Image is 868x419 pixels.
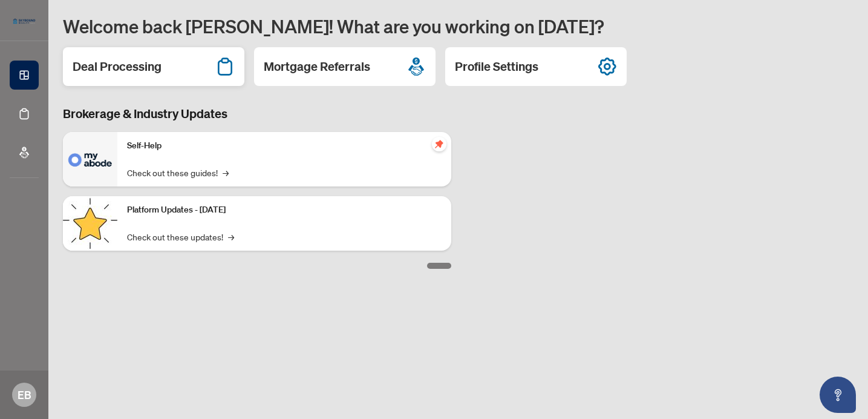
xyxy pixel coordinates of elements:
[63,105,451,122] h3: Brokerage & Industry Updates
[455,58,538,75] h2: Profile Settings
[820,377,856,413] button: Open asap
[63,196,117,251] img: Platform Updates - September 16, 2025
[63,132,117,186] img: Self-Help
[127,203,442,217] p: Platform Updates - [DATE]
[73,58,162,75] h2: Deal Processing
[127,166,229,179] a: Check out these guides!→
[127,139,442,153] p: Self-Help
[127,230,234,243] a: Check out these updates!→
[10,15,39,27] img: logo
[264,58,370,75] h2: Mortgage Referrals
[63,15,853,38] h1: Welcome back [PERSON_NAME]! What are you working on [DATE]?
[223,166,229,179] span: →
[228,230,234,243] span: →
[432,137,446,151] span: pushpin
[18,386,31,403] span: EB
